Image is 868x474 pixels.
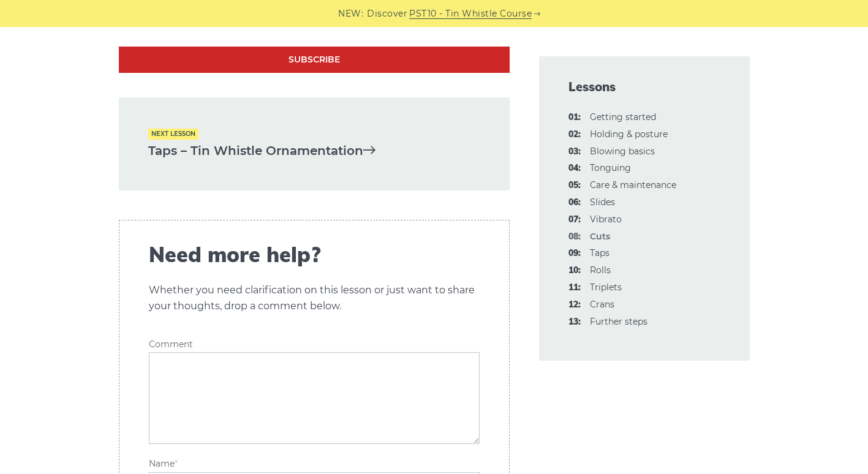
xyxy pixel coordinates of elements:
span: 06: [568,195,581,210]
span: 13: [568,315,581,329]
span: 03: [568,145,581,159]
span: 02: [568,127,581,142]
span: 04: [568,161,581,176]
span: 05: [568,178,581,193]
span: 01: [568,110,581,125]
span: NEW: [338,7,363,21]
span: Lessons [568,78,720,96]
span: 08: [568,230,581,244]
a: 09:Taps [590,247,609,258]
a: 03:Blowing basics [590,146,655,157]
span: Discover [367,7,407,21]
a: 06:Slides [590,197,615,208]
span: 09: [568,246,581,261]
a: 01:Getting started [590,111,656,122]
span: 11: [568,280,581,295]
a: 13:Further steps [590,316,647,327]
a: 04:Tonguing [590,162,631,173]
a: 12:Crans [590,299,614,310]
span: 07: [568,213,581,227]
a: 11:Triplets [590,282,622,293]
a: 05:Care & maintenance [590,179,676,190]
span: 12: [568,298,581,312]
a: Taps – Tin Whistle Ornamentation [148,141,480,161]
span: Need more help? [149,243,480,268]
a: 10:Rolls [590,265,611,276]
span: Next lesson [148,129,198,139]
label: Name [149,459,480,469]
a: PST10 - Tin Whistle Course [409,7,532,21]
a: 02:Holding & posture [590,129,668,140]
span: 10: [568,263,581,278]
label: Comment [149,339,480,350]
strong: Cuts [590,231,610,242]
p: Whether you need clarification on this lesson or just want to share your thoughts, drop a comment... [149,282,480,314]
a: Subscribe [119,47,510,73]
a: 07:Vibrato [590,214,622,225]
